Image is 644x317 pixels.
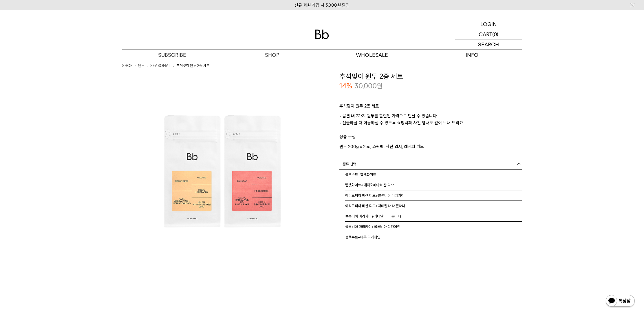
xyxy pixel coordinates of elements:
[176,63,210,69] li: 추석맞이 원두 2종 세트
[345,222,522,232] li: 콜롬비아 마라카이+콜롬비아 디카페인
[345,170,522,180] li: 블랙수트+벨벳화이트
[354,81,383,91] p: 30,000
[122,72,322,272] img: 추석맞이 원두 2종 세트
[122,50,222,60] a: SUBSCRIBE
[455,19,522,29] a: LOGIN
[339,159,359,169] span: = 종류 선택 =
[345,201,522,211] li: 에티오피아 비샨 디모+과테말라 라 몬타냐
[339,133,522,143] p: 상품 구성
[478,39,499,50] p: SEARCH
[479,29,492,39] p: CART
[339,112,522,133] p: - 옵션 내 2가지 원두를 할인된 가격으로 만날 수 있습니다. - 선물하실 때 이용하실 수 있도록 쇼핑백과 사진 엽서도 같이 보내 드려요.
[455,29,522,39] a: CART (0)
[480,19,497,29] p: LOGIN
[322,50,422,60] p: WHOLESALE
[345,190,522,201] li: 에티오피아 비샨 디모+콜롬비아 마라카이
[339,72,522,81] h3: 추석맞이 원두 2종 세트
[222,50,322,60] a: SHOP
[294,3,350,8] a: 신규 회원 가입 시 3,000원 할인
[345,211,522,222] li: 콜롬비아 마라카이+과테말라 라 몬타냐
[315,30,329,39] img: 로고
[605,294,635,308] img: 카카오톡 채널 1:1 채팅 버튼
[345,180,522,190] li: 벨벳화이트+에티오피아 비샨 디모
[122,63,132,69] a: SHOP
[339,103,522,112] p: 추석맞이 원두 2종 세트
[339,81,352,91] p: 14%
[150,63,171,69] a: SEASONAL
[422,50,522,60] p: INFO
[492,29,498,39] p: (0)
[339,143,522,150] p: 원두 200g x 2ea, 쇼핑백, 사진 엽서, 레시피 카드
[377,82,383,90] span: 원
[138,63,144,69] a: 원두
[345,232,522,243] li: 블랙수트+페루 디카페인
